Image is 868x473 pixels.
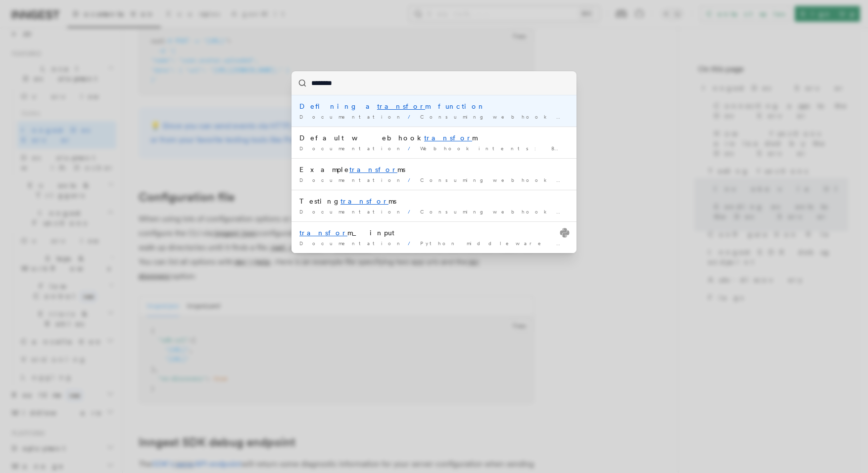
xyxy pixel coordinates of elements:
span: Documentation [299,114,404,120]
mark: transfor [349,166,397,173]
span: / [408,177,416,183]
div: m_input [299,228,569,238]
span: Consuming webhook events [420,114,608,120]
mark: transfor [424,134,472,142]
span: / [408,114,416,120]
span: Python middleware lifecycle [420,240,619,246]
span: Documentation [299,240,404,246]
span: Webhook intents: Building a webhook integration [420,145,773,151]
mark: transfor [340,197,388,205]
span: Documentation [299,145,404,151]
mark: transfor [377,102,425,110]
div: Example ms [299,165,569,174]
span: Documentation [299,177,404,183]
span: Consuming webhook events [420,209,608,215]
span: / [408,145,416,151]
span: Documentation [299,209,404,215]
div: Defining a m function [299,101,569,111]
span: / [408,209,416,215]
span: / [408,240,416,246]
mark: transfor [299,229,347,237]
div: Default webhook m [299,133,569,143]
div: Testing ms [299,196,569,206]
span: Consuming webhook events [420,177,608,183]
